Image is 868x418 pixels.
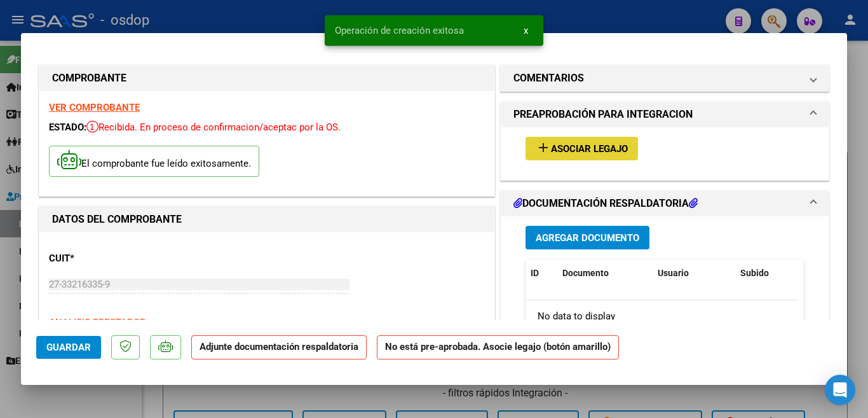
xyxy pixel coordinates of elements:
[735,260,799,287] datatable-header-cell: Subido
[49,146,259,177] p: El comprobante fue leído exitosamente.
[526,137,638,160] button: Asociar Legajo
[501,191,829,216] mat-expansion-panel-header: DOCUMENTACIÓN RESPALDATORIA
[562,268,609,278] span: Documento
[377,335,619,360] strong: No está pre-aprobada. Asocie legajo (botón amarillo)
[825,375,855,405] div: Open Intercom Messenger
[513,71,584,86] h1: COMENTARIOS
[557,260,653,287] datatable-header-cell: Documento
[501,66,829,91] mat-expansion-panel-header: COMENTARIOS
[49,251,180,266] p: CUIT
[46,342,91,353] span: Guardar
[524,25,528,36] span: x
[526,226,649,249] button: Agregar Documento
[86,122,341,133] span: Recibida. En proceso de confirmacion/aceptac por la OS.
[740,268,769,278] span: Subido
[501,127,829,180] div: PREAPROBACIÓN PARA INTEGRACION
[52,213,182,225] strong: DATOS DEL COMPROBANTE
[49,317,146,328] span: ANALISIS PRESTADOR
[501,102,829,127] mat-expansion-panel-header: PREAPROBACIÓN PARA INTEGRACION
[658,268,689,278] span: Usuario
[551,143,628,155] span: Asociar Legajo
[536,140,551,155] mat-icon: add
[536,232,639,244] span: Agregar Documento
[653,260,735,287] datatable-header-cell: Usuario
[49,122,86,133] span: ESTADO:
[52,72,126,84] strong: COMPROBANTE
[49,102,140,113] a: VER COMPROBANTE
[513,19,538,42] button: x
[335,24,464,37] span: Operación de creación exitosa
[531,268,539,278] span: ID
[526,260,557,287] datatable-header-cell: ID
[513,107,693,122] h1: PREAPROBACIÓN PARA INTEGRACION
[200,341,358,352] strong: Adjunte documentación respaldatoria
[36,336,101,359] button: Guardar
[526,300,799,332] div: No data to display
[513,196,698,211] h1: DOCUMENTACIÓN RESPALDATORIA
